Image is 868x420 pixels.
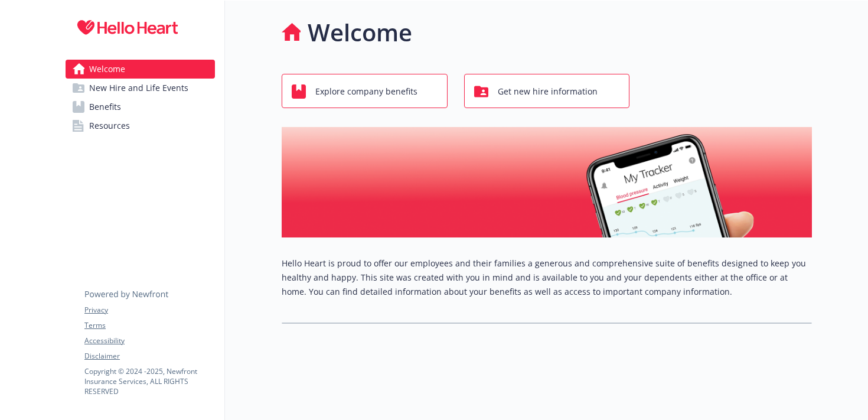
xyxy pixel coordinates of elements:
a: Welcome [66,60,215,79]
span: Benefits [89,97,121,116]
a: Benefits [66,97,215,116]
span: Welcome [89,60,125,79]
button: Get new hire information [464,74,630,108]
span: Explore company benefits [315,80,417,103]
p: Hello Heart is proud to offer our employees and their families a generous and comprehensive suite... [282,256,812,299]
span: New Hire and Life Events [89,79,188,97]
a: Terms [84,320,214,331]
span: Get new hire information [498,80,598,103]
p: Copyright © 2024 - 2025 , Newfront Insurance Services, ALL RIGHTS RESERVED [84,366,214,396]
a: Privacy [84,305,214,315]
a: New Hire and Life Events [66,79,215,97]
a: Disclaimer [84,351,214,362]
button: Explore company benefits [282,74,448,108]
img: overview page banner [282,127,812,237]
h1: Welcome [308,15,412,50]
span: Resources [89,116,130,135]
a: Accessibility [84,336,214,346]
a: Resources [66,116,215,135]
